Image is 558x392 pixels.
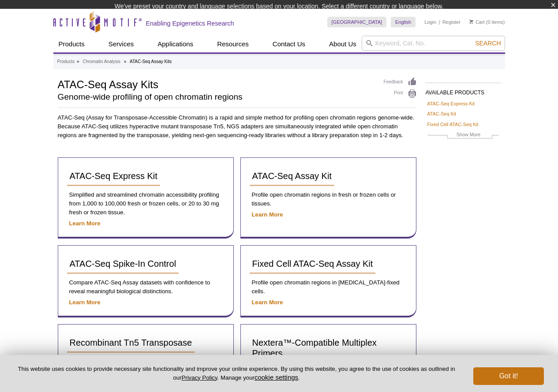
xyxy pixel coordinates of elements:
li: | [439,17,440,27]
a: Fixed Cell ATAC-Seq Kit [427,120,479,128]
span: Search [475,40,501,47]
a: ATAC-Seq Spike-In Control [67,254,179,274]
button: cookie settings [255,373,298,381]
a: Learn More [252,299,283,306]
span: Nextera™-Compatible Multiplex Primers [252,338,377,358]
a: Fixed Cell ATAC-Seq Assay Kit [250,254,376,274]
a: Products [53,36,90,52]
a: Resources [212,36,254,52]
a: About Us [324,36,362,52]
a: ATAC-Seq Express Kit [67,167,160,186]
a: Login [424,19,436,25]
li: (0 items) [469,17,505,27]
p: ATAC-Seq (Assay for Transposase-Accessible Chromatin) is a rapid and simple method for profiling ... [58,113,417,140]
a: Feedback [384,77,417,87]
a: Learn More [69,220,101,227]
a: Learn More [252,211,283,218]
a: English [391,17,416,27]
button: Search [472,39,503,47]
img: Change Here [295,7,318,27]
a: Print [384,89,417,99]
h2: Enabling Epigenetics Research [146,19,234,27]
button: Got it! [473,367,544,385]
a: [GEOGRAPHIC_DATA] [327,17,387,27]
li: » [124,59,127,64]
input: Keyword, Cat. No. [362,36,505,51]
p: Simplified and streamlined chromatin accessibility profiling from 1,000 to 100,000 fresh or froze... [67,190,225,217]
a: ATAC-Seq Kit [427,110,457,118]
a: Applications [152,36,198,52]
img: Your Cart [469,19,473,24]
p: This website uses cookies to provide necessary site functionality and improve your online experie... [14,365,459,382]
h2: Genome-wide profiling of open chromatin regions [58,93,375,101]
a: Cart [469,19,485,25]
a: Learn More [69,299,101,306]
span: ATAC-Seq Spike-In Control [70,259,176,269]
p: Profile open chromatin regions in [MEDICAL_DATA]-fixed cells. [250,278,407,296]
a: Chromatin Analysis [82,58,120,66]
span: Recombinant Tn5 Transposase [70,338,192,347]
a: ATAC-Seq Assay Kit [250,167,334,186]
a: Recombinant Tn5 Transposase [67,333,195,353]
li: » [77,59,79,64]
span: Fixed Cell ATAC-Seq Assay Kit [252,259,373,269]
a: Privacy Policy [181,374,217,381]
a: Services [103,36,139,52]
p: Profile open chromatin regions in fresh or frozen cells or tissues. [250,190,407,208]
a: Contact Us [267,36,311,52]
span: ATAC-Seq Express Kit [70,171,157,181]
span: ATAC-Seq Assay Kit [252,171,332,181]
h2: AVAILABLE PRODUCTS [426,82,501,98]
a: Show More [427,131,499,141]
p: Compare ATAC-Seq Assay datasets with confidence to reveal meaningful biological distinctions. [67,278,225,296]
a: Products [57,58,75,66]
a: Register [442,19,461,25]
a: Nextera™-Compatible Multiplex Primers [250,333,407,363]
a: ATAC-Seq Express Kit [427,100,475,108]
li: ATAC-Seq Assay Kits [130,59,172,64]
h1: ATAC-Seq Assay Kits [58,77,375,90]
